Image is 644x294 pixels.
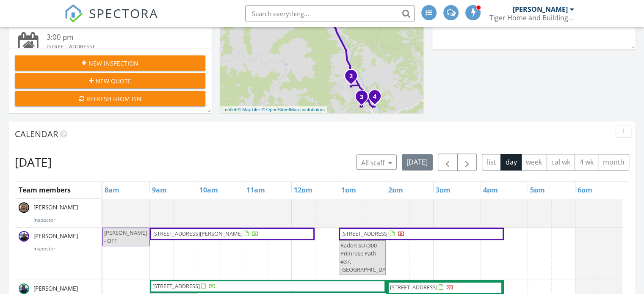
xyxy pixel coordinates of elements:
[19,231,29,242] img: dscn1364.jpg
[356,154,397,170] button: All staff
[489,14,574,22] div: Tiger Home and Building Inspections
[375,96,380,101] div: 322 Weathervane Ln , Buena Vista, CO 81211
[33,245,97,253] div: Inspector
[88,59,138,68] span: New Inspection
[150,183,169,197] a: 9am
[96,77,131,85] span: New Quote
[547,154,575,170] button: cal wk
[19,185,71,195] span: Team members
[521,154,547,170] button: week
[390,283,437,291] span: [STREET_ADDRESS]
[244,183,267,197] a: 11am
[197,183,220,197] a: 10am
[360,94,363,100] i: 3
[19,283,29,294] img: dscn5554.jpg
[19,202,29,213] img: imagejpeg_0.jpeg
[32,203,80,212] span: [PERSON_NAME]
[481,183,500,197] a: 4pm
[64,4,83,23] img: The Best Home Inspection Software - Spectora
[47,43,190,51] div: [STREET_ADDRESS]
[89,4,158,22] span: SPECTORA
[575,183,594,197] a: 6pm
[361,158,392,168] div: All staff
[245,5,415,22] input: Search everything...
[292,183,315,197] a: 12pm
[262,107,325,112] a: © OpenStreetMap contributors
[340,242,395,274] span: Radon SU (300 Primrose Path #37, [GEOGRAPHIC_DATA])
[341,230,389,237] span: [STREET_ADDRESS]
[15,154,52,170] h2: [DATE]
[64,11,158,29] a: SPECTORA
[362,96,367,102] div: 104 Red Tail Blvd, Buena Vista, CO 81211
[434,183,453,197] a: 3pm
[222,107,236,112] a: Leaflet
[528,183,547,197] a: 5pm
[339,183,358,197] a: 1pm
[47,32,190,43] div: 3:00 pm
[438,154,458,171] button: Previous day
[33,216,97,224] div: Inspector
[457,154,477,171] button: Next day
[152,282,200,290] span: [STREET_ADDRESS]
[15,73,205,88] button: New Quote
[22,94,199,103] div: Refresh from ISN
[513,5,568,14] div: [PERSON_NAME]
[104,229,147,245] span: [PERSON_NAME] - OFF
[598,154,629,170] button: month
[386,183,405,197] a: 2pm
[500,154,522,170] button: day
[15,91,205,106] button: Refresh from ISN
[482,154,501,170] button: list
[373,94,376,100] i: 4
[15,32,205,83] a: 3:00 pm [STREET_ADDRESS] Radon PU [PERSON_NAME] 13 minutes drive time 4.9 miles
[238,107,260,112] a: © MapTiler
[575,154,598,170] button: 4 wk
[351,76,356,81] div: 30870 Co Rd 356, Buena Vista, CO 81211
[32,284,80,293] span: [PERSON_NAME]
[15,55,205,71] button: New Inspection
[15,128,58,140] span: Calendar
[349,74,353,80] i: 2
[32,232,80,240] span: [PERSON_NAME]
[402,154,433,170] button: [DATE]
[152,230,243,237] span: [STREET_ADDRESS][PERSON_NAME]
[102,183,122,197] a: 8am
[220,106,327,113] div: |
